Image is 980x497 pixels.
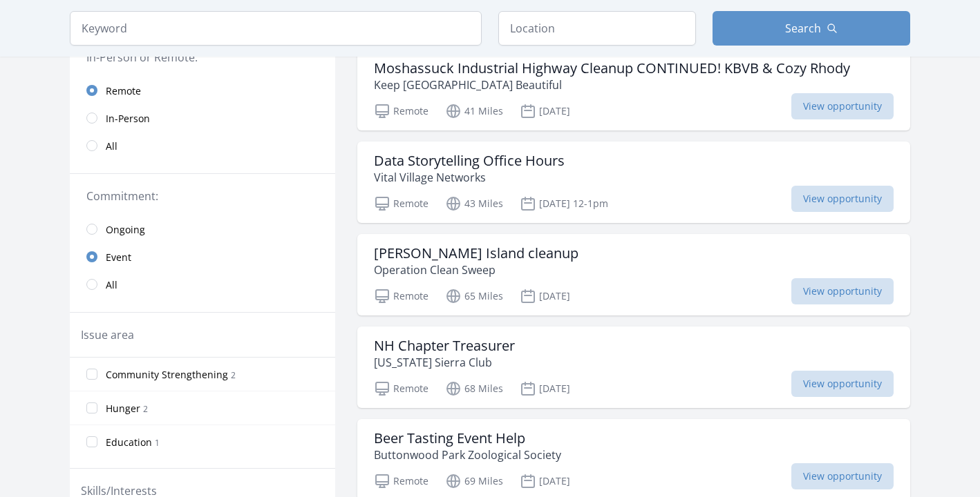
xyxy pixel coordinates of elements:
[520,103,570,119] p: [DATE]
[231,369,236,381] span: 2
[86,188,319,204] legend: Commitment:
[374,153,565,169] h3: Data Storytelling Office Hours
[445,195,503,212] p: 43 Miles
[374,103,428,119] p: Remote
[520,195,608,212] p: [DATE] 12-1pm
[374,245,578,262] h3: [PERSON_NAME] Island cleanup
[357,142,910,223] a: Data Storytelling Office Hours Vital Village Networks Remote 43 Miles [DATE] 12-1pm View opportunity
[374,430,561,447] h3: Beer Tasting Event Help
[106,368,228,382] span: Community Strengthening
[785,20,821,37] span: Search
[374,169,565,186] p: Vital Village Networks
[791,93,894,119] span: View opportunity
[106,278,117,292] span: All
[791,463,894,489] span: View opportunity
[498,11,696,46] input: Location
[445,103,503,119] p: 41 Miles
[374,288,428,304] p: Remote
[445,288,503,304] p: 65 Miles
[70,104,335,132] a: In-Person
[374,354,515,371] p: [US_STATE] Sierra Club
[81,327,134,343] legend: Issue area
[791,278,894,304] span: View opportunity
[86,436,97,447] input: Education 1
[374,77,850,93] p: Keep [GEOGRAPHIC_DATA] Beautiful
[106,139,117,153] span: All
[374,447,561,463] p: Buttonwood Park Zoological Society
[106,223,145,237] span: Ongoing
[70,132,335,159] a: All
[445,473,503,489] p: 69 Miles
[106,436,152,449] span: Education
[70,77,335,104] a: Remote
[791,186,894,212] span: View opportunity
[374,380,428,397] p: Remote
[106,84,141,98] span: Remote
[374,473,428,489] p: Remote
[374,60,850,77] h3: Moshassuck Industrial Highway Cleanup CONTINUED! KBVB & Cozy Rhody
[70,215,335,243] a: Ongoing
[713,11,910,46] button: Search
[86,402,97,413] input: Hunger 2
[445,380,503,397] p: 68 Miles
[374,338,515,354] h3: NH Chapter Treasurer
[106,112,150,126] span: In-Person
[357,327,910,408] a: NH Chapter Treasurer [US_STATE] Sierra Club Remote 68 Miles [DATE] View opportunity
[520,288,570,304] p: [DATE]
[70,11,482,46] input: Keyword
[520,473,570,489] p: [DATE]
[70,271,335,298] a: All
[155,437,160,449] span: 1
[520,380,570,397] p: [DATE]
[791,371,894,397] span: View opportunity
[374,195,428,212] p: Remote
[106,251,131,264] span: Event
[86,369,97,380] input: Community Strengthening 2
[106,402,140,416] span: Hunger
[143,403,148,415] span: 2
[86,49,319,66] legend: In-Person or Remote:
[357,35,910,130] a: New! Moshassuck Industrial Highway Cleanup CONTINUED! KBVB & Cozy Rhody Keep [GEOGRAPHIC_DATA] Be...
[357,234,910,315] a: [PERSON_NAME] Island cleanup Operation Clean Sweep Remote 65 Miles [DATE] View opportunity
[374,262,578,278] p: Operation Clean Sweep
[70,243,335,271] a: Event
